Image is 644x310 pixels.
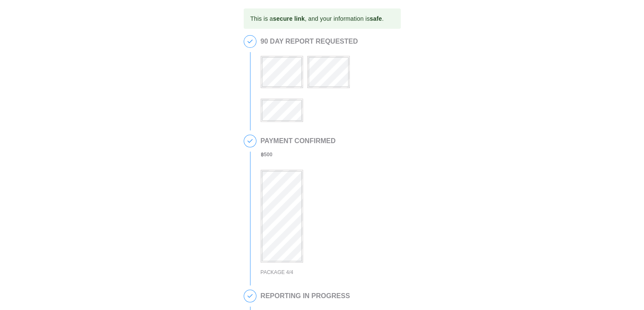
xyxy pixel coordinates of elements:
[273,15,305,22] b: secure link
[370,15,382,22] b: safe
[261,38,397,45] h2: 90 DAY REPORT REQUESTED
[261,152,273,158] b: ฿ 500
[244,135,256,147] span: 2
[250,11,384,26] div: This is a , and your information is .
[261,137,336,145] h2: PAYMENT CONFIRMED
[244,36,256,47] span: 1
[261,268,336,277] div: PACKAGE 4/4
[244,290,256,302] span: 3
[261,292,350,300] h2: REPORTING IN PROGRESS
